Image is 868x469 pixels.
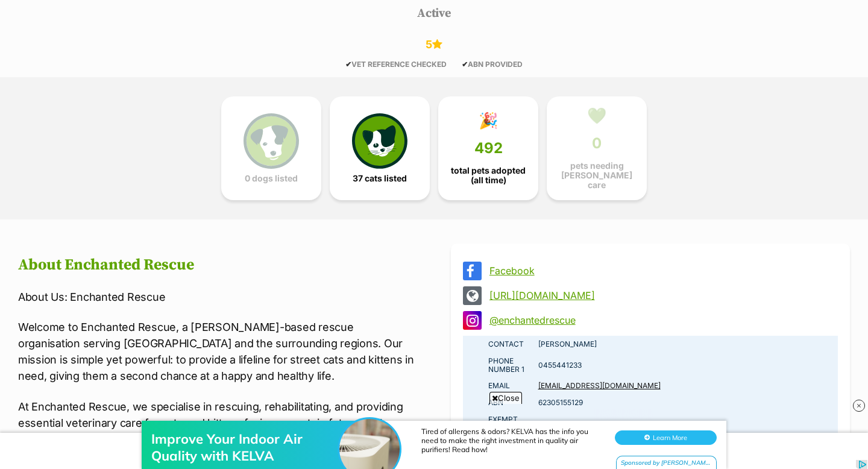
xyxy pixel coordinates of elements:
span: total pets adopted (all time) [448,166,528,185]
img: Improve Your Indoor Air Quality with KELVA [339,22,400,83]
span: VET REFERENCE CHECKED [345,60,447,69]
span: Close [489,392,522,404]
td: Email [463,377,534,394]
div: 💚 [587,107,606,125]
div: Improve Your Indoor Air Quality with KELVA [151,34,344,68]
span: pets needing [PERSON_NAME] care [557,161,637,190]
a: 0 dogs listed [221,96,321,200]
a: Facebook [489,265,833,276]
td: 62305155129 [534,394,838,411]
span: 37 cats listed [353,174,407,183]
icon: ✔ [462,60,468,69]
a: [EMAIL_ADDRESS][DOMAIN_NAME] [538,381,661,390]
td: ABN [463,394,534,411]
div: Tired of allergens & odors? KELVA has the info you need to make the right investment in quality a... [421,30,602,57]
a: @enchantedrescue [489,315,833,326]
span: ABN PROVIDED [462,60,523,69]
div: 🎉 [479,112,498,130]
span: 0 dogs listed [245,174,298,183]
a: 🎉 492 total pets adopted (all time) [438,96,538,200]
a: [URL][DOMAIN_NAME] [489,290,833,301]
p: About Us: Enchanted Rescue [18,289,417,305]
span: 492 [474,140,503,157]
td: Phone number 1 [463,353,534,378]
td: Contact [463,336,534,353]
img: cat-icon-068c71abf8fe30c970a85cd354bc8e23425d12f6e8612795f06af48be43a487a.svg [352,113,407,169]
td: 0455441233 [534,353,838,378]
td: [PERSON_NAME] [534,336,838,353]
a: 💚 0 pets needing [PERSON_NAME] care [547,96,647,200]
img: petrescue-icon-eee76f85a60ef55c4a1927667547b313a7c0e82042636edf73dce9c88f694885.svg [244,113,299,169]
div: Sponsored by [PERSON_NAME] Range [616,59,717,74]
button: Learn More [615,34,717,48]
img: close_rtb.svg [853,400,865,412]
a: 37 cats listed [330,96,430,200]
h2: About Enchanted Rescue [18,256,417,274]
span: 0 [592,135,602,152]
icon: ✔ [345,60,351,69]
p: Welcome to Enchanted Rescue, a [PERSON_NAME]-based rescue organisation serving [GEOGRAPHIC_DATA] ... [18,319,417,384]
